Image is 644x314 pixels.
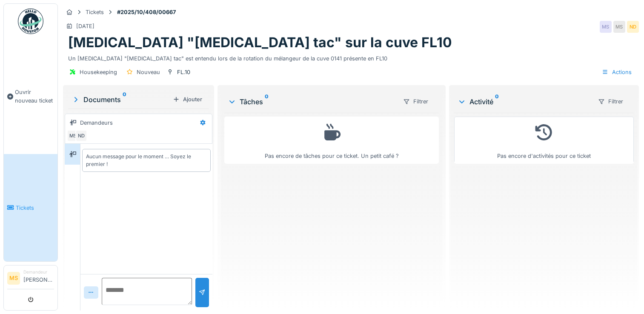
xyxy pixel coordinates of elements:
[86,8,104,16] div: Tickets
[67,130,79,142] div: MS
[265,97,269,107] sup: 0
[86,153,207,168] div: Aucun message pour le moment … Soyez le premier !
[23,269,54,287] li: [PERSON_NAME]
[80,68,117,76] div: Housekeeping
[18,9,43,34] img: Badge_color-CXgf-gQk.svg
[4,39,57,154] a: Ouvrir nouveau ticket
[613,21,625,33] div: MS
[399,95,432,108] div: Filtrer
[594,95,627,108] div: Filtrer
[228,97,396,107] div: Tâches
[23,269,54,275] div: Demandeur
[76,22,94,30] div: [DATE]
[495,97,499,107] sup: 0
[4,154,57,261] a: Tickets
[458,97,591,107] div: Activité
[598,66,635,78] div: Actions
[169,94,206,105] div: Ajouter
[114,8,179,16] strong: #2025/10/408/00667
[75,130,87,142] div: ND
[16,204,54,212] span: Tickets
[460,120,628,160] div: Pas encore d'activités pour ce ticket
[137,68,160,76] div: Nouveau
[15,88,54,104] span: Ouvrir nouveau ticket
[123,94,126,105] sup: 0
[7,272,20,285] li: MS
[627,21,639,33] div: ND
[68,51,634,63] div: Un [MEDICAL_DATA] "[MEDICAL_DATA] tac" est entendu lors de la rotation du mélangeur de la cuve 01...
[7,269,54,289] a: MS Demandeur[PERSON_NAME]
[68,34,452,51] h1: [MEDICAL_DATA] "[MEDICAL_DATA] tac" sur la cuve FL10
[177,68,190,76] div: FL.10
[80,119,113,127] div: Demandeurs
[72,94,169,105] div: Documents
[230,120,433,160] div: Pas encore de tâches pour ce ticket. Un petit café ?
[600,21,612,33] div: MS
